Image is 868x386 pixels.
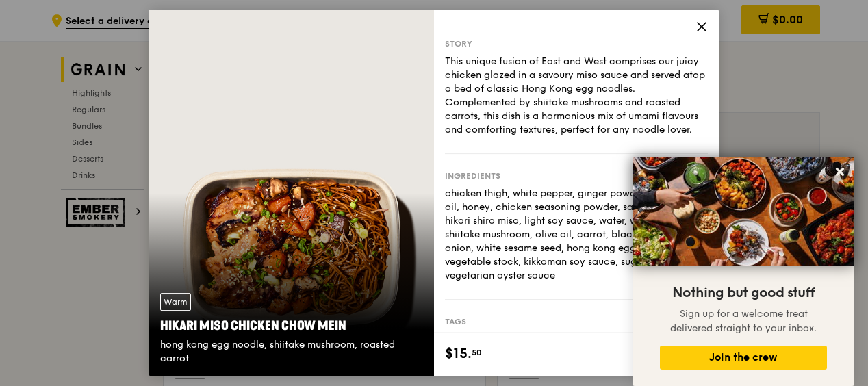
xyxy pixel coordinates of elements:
button: Close [829,161,851,183]
img: DSC07876-Edit02-Large.jpeg [633,157,854,266]
span: Sign up for a welcome treat delivered straight to your inbox. [670,308,817,334]
div: Warm [160,293,191,311]
div: Tags [445,316,708,327]
div: Ingredients [445,170,708,181]
span: $15. [445,344,472,364]
div: Story [445,38,708,49]
div: This unique fusion of East and West comprises our juicy chicken glazed in a savoury miso sauce an... [445,55,708,137]
span: Nothing but good stuff [672,285,815,301]
button: Join the crew [660,346,827,370]
div: hong kong egg noodle, shiitake mushroom, roasted carrot [160,338,423,365]
span: 50 [472,347,482,358]
div: Hikari Miso Chicken Chow Mein [160,316,423,335]
div: chicken thigh, white pepper, ginger powder, vegetable oil, honey, chicken seasoning powder, salt,... [445,187,708,283]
